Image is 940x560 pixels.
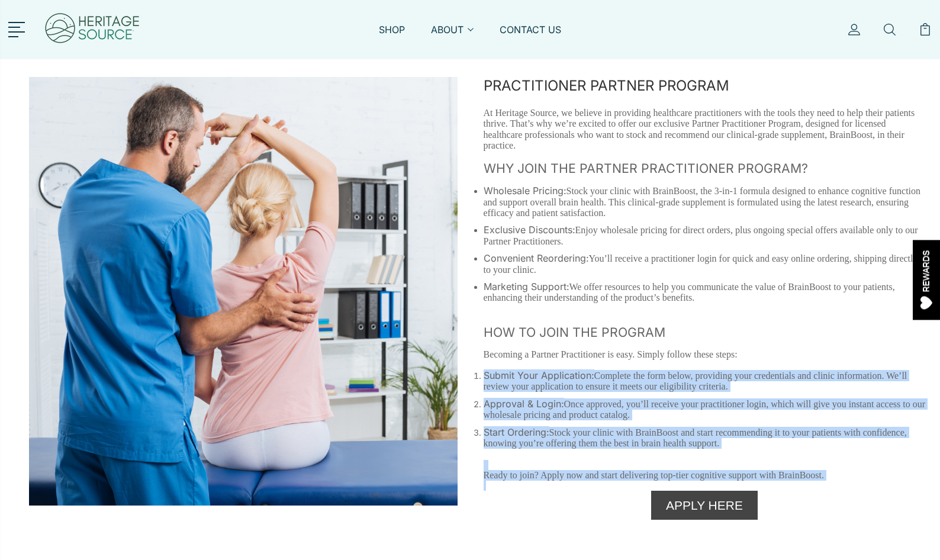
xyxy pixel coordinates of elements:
[484,369,594,381] strong: Submit Your Application:
[484,160,808,176] strong: WHY JOIN THE PARTNER PRACTITIONER PROGRAM?
[484,324,665,340] strong: HOW TO JOIN THE PROGRAM
[484,225,918,246] span: Enjoy wholesale pricing for direct orders, plus ongoing special offers available only to our Part...
[484,224,575,236] strong: Exclusive Discounts:
[484,427,907,448] span: Stock your clinic with BrainBoost and start recommending it to your patients with confidence, kno...
[484,186,921,218] span: Stock your clinic with BrainBoost, the 3-in-1 formula designed to enhance cognitive function and ...
[44,6,141,53] img: Heritage Source
[484,349,738,359] span: Becoming a Partner Practitioner is easy. Simply follow these steps:
[484,399,925,420] span: Once approved, you’ll receive your practitioner login, which will give you instant access to our ...
[484,282,895,302] span: We offer resources to help you communicate the value of BrainBoost to your patients, enhancing th...
[484,371,907,391] span: Complete the form below, providing your credentials and clinic information. We’ll review your app...
[431,23,474,50] a: ABOUT
[500,23,561,50] a: CONTACT US
[379,23,405,50] a: SHOP
[651,491,758,520] a: APPLY HERE
[484,252,589,264] strong: Convenient Reordering:
[484,470,824,480] span: Ready to join? Apply now and start delivering top-tier cognitive support with BrainBoost.
[484,398,564,410] strong: Approval & Login:
[484,77,729,94] p: PRACTITIONER PARTNER PROGRAM
[484,253,918,274] span: You’ll receive a practitioner login for quick and easy online ordering, shipping directly to your...
[484,108,915,150] span: At Heritage Source, we believe in providing healthcare practitioners with the tools they need to ...
[484,426,549,438] strong: Start Ordering:
[484,281,569,292] strong: Marketing Support:
[484,185,566,197] strong: Wholesale Pricing:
